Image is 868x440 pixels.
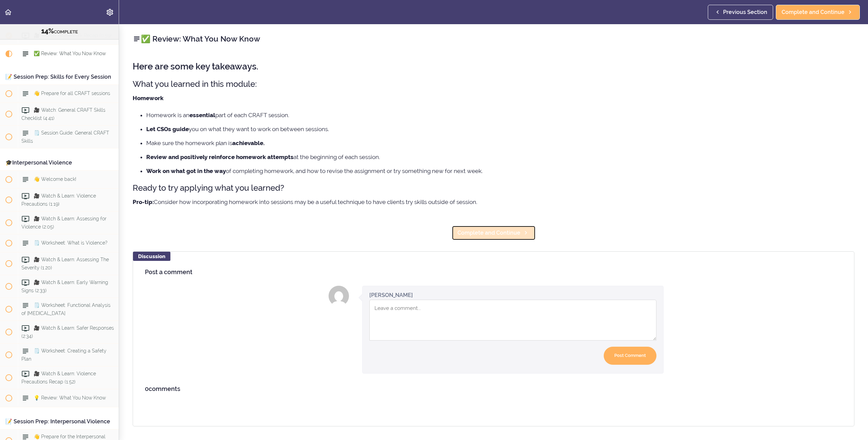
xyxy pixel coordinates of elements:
[133,62,854,72] h2: Here are some key takeaways.
[329,286,349,306] img: Lakin
[146,111,854,120] li: Homework is an part of each CRAFT session.
[133,33,854,45] h2: ✅ Review: What You Now Know
[34,177,76,182] span: 👋 Welcome back!
[452,225,536,240] a: Complete and Continue
[232,140,265,146] strong: achievable.
[189,112,215,119] strong: essential
[146,125,854,133] li: you on what they want to work on between sessions.
[21,130,109,144] span: 🗒️ Session Guide: General CRAFT Skills
[34,240,107,246] span: 🗒️ Worksheet: What is Violence?
[21,216,106,230] span: 🎥 Watch & Learn: Assessing for Violence (2:05)
[133,199,154,205] strong: Pro-tip:
[146,154,294,160] strong: Review and positively reinforce homework attempts
[146,167,854,175] li: of completing homework, and how to revise the assignment or try something new for next week.
[146,153,854,161] li: at the beginning of each session.
[145,385,149,392] span: 0
[4,8,12,16] svg: Back to course curriculum
[106,8,114,16] svg: Settings Menu
[146,126,189,132] strong: Let CSOs guide
[708,5,773,20] a: Previous Section
[21,348,106,361] span: 🗒️ Worksheet: Creating a Safety Plan
[369,300,656,341] textarea: Comment box
[34,51,106,57] span: ✅ Review: What You Now Know
[457,229,520,237] span: Complete and Continue
[41,27,54,35] span: 14%
[782,8,845,16] span: Complete and Continue
[21,108,105,121] span: 🎥 Watch: General CRAFT Skills Checklist (4:41)
[145,386,842,392] h4: comments
[133,197,854,207] p: Consider how incorporating homework into sessions may be a useful technique to have clients try s...
[34,91,110,96] span: 👋 Prepare for all CRAFT sessions
[133,78,854,90] h3: What you learned in this module:
[21,280,108,293] span: 🎥 Watch & Learn: Early Warning Signs (2:33)
[21,257,109,270] span: 🎥 Watch & Learn: Assessing The Severity (1:20)
[145,269,842,276] h4: Post a comment
[21,193,96,207] span: 🎥 Watch & Learn: Violence Precautions (1:19)
[9,27,110,36] div: COMPLETE
[133,182,854,193] h3: Ready to try applying what you learned?
[723,8,767,16] span: Previous Section
[34,395,106,400] span: 💡 Review: What You Now Know
[369,291,413,299] div: [PERSON_NAME]
[21,371,96,384] span: 🎥 Watch & Learn: Violence Precautions Recap (1:52)
[133,95,164,101] strong: Homework
[146,168,226,174] strong: Work on what got in the way
[133,252,170,261] div: Discussion
[776,5,860,20] a: Complete and Continue
[21,325,114,339] span: 🎥 Watch & Learn: Safer Responses (2:34)
[146,139,854,147] li: Make sure the homework plan is
[604,347,656,365] input: Post Comment
[21,302,111,316] span: 🗒️ Worksheet: Functional Analysis of [MEDICAL_DATA]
